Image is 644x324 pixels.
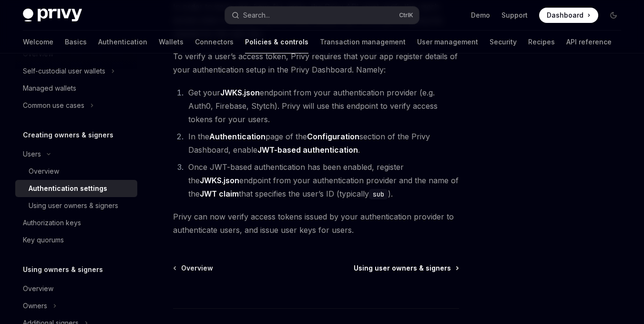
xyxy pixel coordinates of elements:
a: Wallets [159,31,184,53]
code: sub [369,189,388,199]
div: Key quorums [23,234,64,246]
a: Overview [174,263,213,273]
img: dark logo [23,9,82,22]
div: Overview [23,283,53,294]
div: Self-custodial user wallets [23,65,105,77]
div: Managed wallets [23,83,76,94]
a: User management [417,31,478,53]
button: Search...CtrlK [225,7,419,24]
strong: Authentication [209,132,266,141]
a: Welcome [23,31,53,53]
h5: Using owners & signers [23,264,103,275]
div: Authentication settings [29,183,107,194]
span: Overview [181,263,213,273]
a: Policies & controls [245,31,308,53]
a: Dashboard [539,8,598,23]
span: Ctrl K [399,11,413,19]
span: Dashboard [547,10,583,20]
div: Search... [243,10,270,21]
a: Key quorums [15,231,137,249]
a: Overview [15,280,137,297]
span: To verify a user’s access token, Privy requires that your app register details of your authentica... [173,50,459,76]
div: Owners [23,300,47,312]
a: Demo [471,10,490,20]
strong: Configuration [307,132,359,141]
strong: JWT-based authentication [257,145,358,155]
strong: JWT claim [200,189,239,199]
strong: JWKS.json [200,176,239,185]
a: Overview [15,163,137,180]
div: Authorization keys [23,217,81,229]
li: In the page of the section of the Privy Dashboard, enable . [185,130,459,157]
li: Get your endpoint from your authentication provider (e.g. Auth0, Firebase, Stytch). Privy will us... [185,86,459,126]
li: Once JWT-based authentication has been enabled, register the endpoint from your authentication pr... [185,160,459,200]
a: API reference [566,31,612,53]
a: Connectors [195,31,234,53]
a: Basics [65,31,87,53]
div: Overview [29,166,59,177]
a: Security [490,31,517,53]
a: Using user owners & signers [354,263,458,273]
strong: JWKS.json [220,88,260,97]
div: Using user owners & signers [29,200,118,211]
a: Recipes [528,31,555,53]
button: Toggle dark mode [606,8,621,23]
a: Authentication [98,31,147,53]
span: Privy can now verify access tokens issued by your authentication provider to authenticate users, ... [173,210,459,237]
span: Using user owners & signers [354,263,451,273]
a: Authentication settings [15,180,137,197]
a: Support [501,10,528,20]
div: Common use cases [23,100,84,111]
a: Using user owners & signers [15,197,137,214]
div: Users [23,148,41,160]
a: Transaction management [320,31,406,53]
h5: Creating owners & signers [23,129,113,141]
a: Authorization keys [15,214,137,231]
a: Managed wallets [15,80,137,97]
